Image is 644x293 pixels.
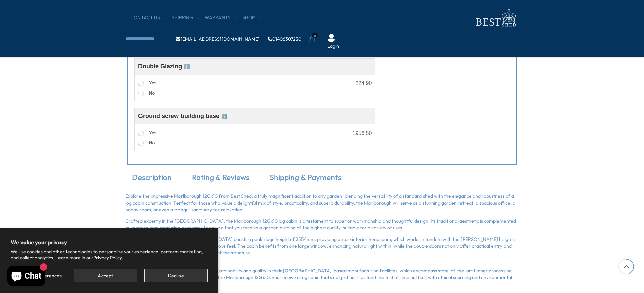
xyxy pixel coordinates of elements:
span: No [149,90,155,96]
div: 224.90 [355,81,372,86]
a: Shipping & Payments [263,172,348,186]
div: 1956.50 [352,131,372,136]
a: 0 [308,36,315,43]
span: ℹ️ [221,114,227,119]
img: logo [472,7,519,29]
inbox-online-store-chat: Shopify online store chat [5,266,47,288]
span: Yes [149,80,156,85]
a: CONTACT US [130,14,167,21]
p: About Your Order: Best Shed places a significant emphasis on sustainability and quality in their ... [125,261,519,287]
h2: We value your privacy [11,239,208,246]
span: Yes [149,130,156,135]
a: Login [327,43,339,50]
span: No [149,140,155,145]
p: Explore the impressive Marlborough 12Gx10 from Best Shed, a truly magnificent addition to any gar... [125,193,519,213]
a: Rating & Reviews [185,172,256,186]
button: Accept [74,269,137,282]
span: Ground screw building base [138,113,227,119]
img: User Icon [327,34,335,42]
a: 01406307230 [268,37,301,41]
button: Decline [144,269,208,282]
p: Crafted expertly in the [GEOGRAPHIC_DATA], the Marlborough 12Gx10 log cabin is a testament to sup... [125,218,519,231]
a: [EMAIL_ADDRESS][DOMAIN_NAME] [176,37,260,41]
span: Double Glazing [138,63,190,70]
a: Privacy Policy. [93,255,123,261]
p: We use cookies and other technologies to personalize your experience, perform marketing, and coll... [11,249,208,261]
a: Warranty [205,14,237,21]
a: Shop [242,14,261,21]
span: ℹ️ [184,64,190,69]
span: 0 [312,33,318,38]
a: Shipping [172,14,200,21]
p: Sophisticated in design, the [GEOGRAPHIC_DATA] boasts a peak ridge height of 2554mm, providing am... [125,236,519,256]
a: Description [125,172,178,186]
